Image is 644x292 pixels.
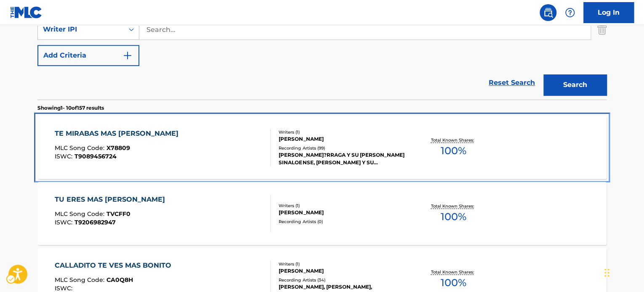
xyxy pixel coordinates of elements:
[604,260,609,285] div: Drag
[55,144,106,152] span: MLC Song Code :
[440,143,466,158] span: 100 %
[597,19,607,40] img: Delete Criterion
[431,269,476,275] p: Total Known Shares:
[55,153,75,160] span: ISWC :
[602,252,644,292] iframe: Hubspot Iframe
[279,203,406,209] div: Writers ( 1 )
[55,276,106,284] span: MLC Song Code :
[106,144,130,152] span: X78809
[55,260,176,271] div: CALLADITO TE VES MAS BONITO
[279,218,406,225] div: Recording Artists ( 0 )
[55,129,183,139] div: TE MIRABAS MAS [PERSON_NAME]
[37,182,607,245] a: TU ERES MAS [PERSON_NAME]MLC Song Code:TVCFF0ISWC:T9206982947Writers (1)[PERSON_NAME]Recording Ar...
[55,195,169,205] div: TU ERES MAS [PERSON_NAME]
[440,209,466,224] span: 100 %
[37,45,139,66] button: Add Criteria
[279,135,406,143] div: [PERSON_NAME]
[602,252,644,292] div: Chat Widget
[279,145,406,151] div: Recording Artists ( 99 )
[279,129,406,135] div: Writers ( 1 )
[10,6,43,18] img: MLC Logo
[37,104,104,112] p: Showing 1 - 10 of 157 results
[279,209,406,216] div: [PERSON_NAME]
[431,203,476,209] p: Total Known Shares:
[484,74,539,92] a: Reset Search
[139,19,591,39] input: Search...
[431,137,476,143] p: Total Known Shares:
[279,261,406,267] div: Writers ( 1 )
[565,8,575,18] img: help
[279,267,406,275] div: [PERSON_NAME]
[55,210,106,218] span: MLC Song Code :
[75,218,116,226] span: T9206982947
[279,277,406,283] div: Recording Artists ( 34 )
[543,74,607,95] button: Search
[440,275,466,290] span: 100 %
[583,2,634,23] a: Log In
[106,210,130,218] span: TVCFF0
[543,8,553,18] img: search
[75,153,117,160] span: T9089456724
[106,276,133,284] span: CA0Q8H
[43,24,119,34] div: Writer IPI
[55,218,75,226] span: ISWC :
[122,50,133,61] img: 9d2ae6d4665cec9f34b9.svg
[37,116,607,179] a: TE MIRABAS MAS [PERSON_NAME]MLC Song Code:X78809ISWC:T9089456724Writers (1)[PERSON_NAME]Recording...
[55,284,75,292] span: ISWC :
[279,151,406,166] div: [PERSON_NAME]?RRAGA Y SU [PERSON_NAME] SINALOENSE, [PERSON_NAME] Y SU [PERSON_NAME] SINALOENSE, [...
